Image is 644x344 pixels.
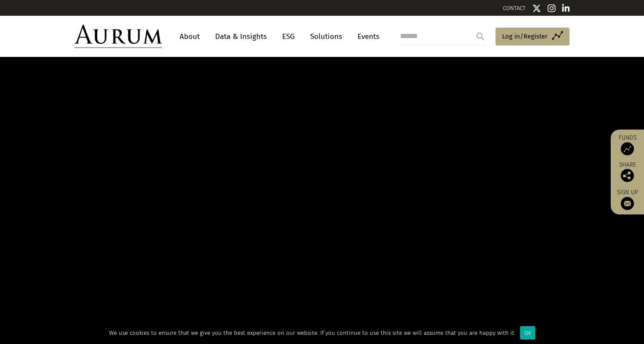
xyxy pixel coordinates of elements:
[615,134,640,155] a: Funds
[74,25,162,48] img: Aurum
[306,28,347,45] a: Solutions
[353,28,379,45] a: Events
[175,28,204,45] a: About
[520,326,535,340] div: Ok
[471,28,489,45] input: Submit
[615,162,640,182] div: Share
[278,28,299,45] a: ESG
[621,197,634,210] img: Sign up to our newsletter
[211,28,271,45] a: Data & Insights
[495,28,570,46] a: Log in/Register
[615,189,640,210] a: Sign up
[548,4,556,13] img: Instagram icon
[621,142,634,155] img: Access Funds
[562,4,570,13] img: Linkedin icon
[532,4,541,13] img: Twitter icon
[621,169,634,182] img: Share this post
[503,5,526,11] a: CONTACT
[502,31,548,42] span: Log in/Register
